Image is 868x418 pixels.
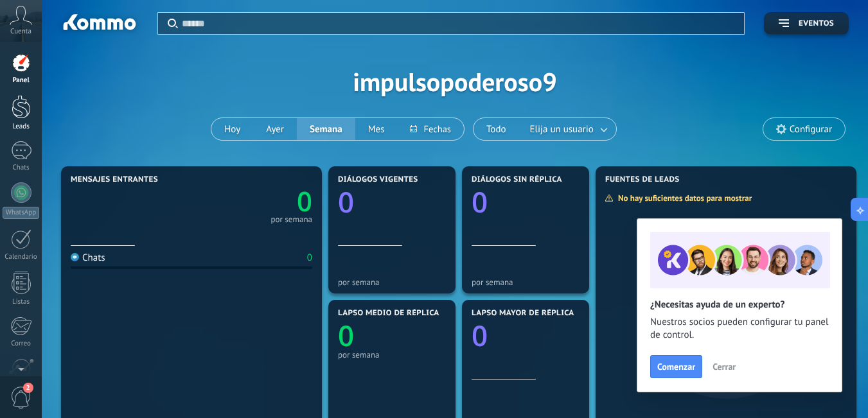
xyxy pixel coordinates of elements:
[338,309,439,318] span: Lapso medio de réplica
[527,121,596,138] span: Elija un usuario
[191,183,312,220] a: 0
[23,383,33,393] span: 2
[338,182,354,221] text: 0
[3,76,40,85] div: Panel
[71,253,79,261] img: Chats
[297,118,355,140] button: Semana
[707,357,741,376] button: Cerrar
[472,175,562,184] span: Diálogos sin réplica
[474,118,519,140] button: Todo
[472,309,574,318] span: Lapso mayor de réplica
[338,350,446,360] div: por semana
[519,118,616,140] button: Elija un usuario
[270,216,312,223] div: por semana
[472,277,580,287] div: por semana
[71,252,105,264] div: Chats
[338,175,418,184] span: Diálogos vigentes
[3,123,40,131] div: Leads
[713,362,736,371] span: Cerrar
[3,253,40,261] div: Calendario
[253,118,297,140] button: Ayer
[307,252,312,264] div: 0
[338,316,354,354] text: 0
[355,118,398,140] button: Mes
[397,118,463,140] button: Fechas
[297,183,312,220] text: 0
[764,12,849,35] button: Eventos
[790,124,832,135] span: Configurar
[3,340,40,348] div: Correo
[338,277,446,287] div: por semana
[3,207,39,219] div: WhatsApp
[657,362,695,371] span: Comenzar
[650,355,702,378] button: Comenzar
[650,299,829,311] h2: ¿Necesitas ayuda de un experto?
[799,19,834,28] span: Eventos
[472,182,488,221] text: 0
[605,175,680,184] span: Fuentes de leads
[10,28,31,36] span: Cuenta
[211,118,253,140] button: Hoy
[605,193,761,204] div: No hay suficientes datos para mostrar
[3,164,40,172] div: Chats
[3,298,40,306] div: Listas
[71,175,158,184] span: Mensajes entrantes
[472,316,488,354] text: 0
[650,316,829,342] span: Nuestros socios pueden configurar tu panel de control.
